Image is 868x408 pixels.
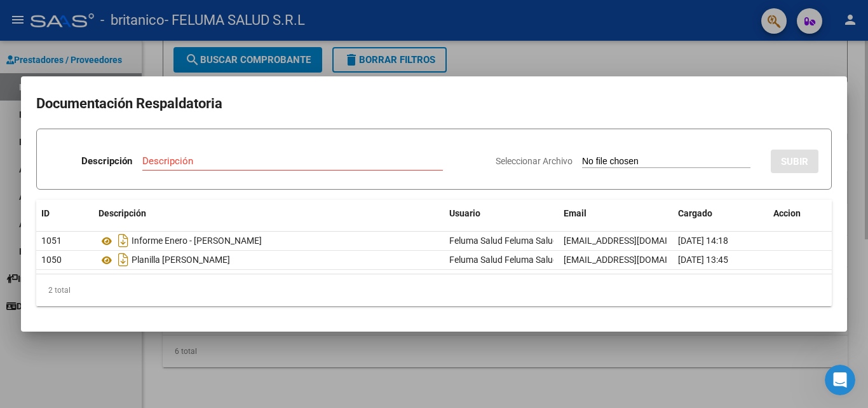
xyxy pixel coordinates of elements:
[115,250,132,270] i: Descargar documento
[36,274,832,306] div: 2 total
[564,236,705,246] span: [EMAIL_ADDRESS][DOMAIN_NAME]
[98,250,439,270] div: Planilla [PERSON_NAME]
[115,230,132,251] i: Descargar documento
[781,156,808,167] span: SUBIR
[449,208,480,218] span: Usuario
[449,255,558,265] span: Feluma Salud Feluma Salud
[564,208,587,218] span: Email
[559,200,673,227] datatable-header-cell: Email
[496,156,573,166] span: Seleccionar Archivo
[81,154,132,169] p: Descripción
[678,236,728,246] span: [DATE] 14:18
[678,208,712,218] span: Cargado
[98,208,146,218] span: Descripción
[673,200,768,227] datatable-header-cell: Cargado
[825,365,855,395] iframe: Intercom live chat
[41,208,50,218] span: ID
[771,150,818,173] button: SUBIR
[768,200,832,227] datatable-header-cell: Accion
[564,255,705,265] span: [EMAIL_ADDRESS][DOMAIN_NAME]
[98,230,439,251] div: Informe Enero - [PERSON_NAME]
[41,236,62,246] span: 1051
[41,255,62,265] span: 1050
[449,236,558,246] span: Feluma Salud Feluma Salud
[773,208,801,218] span: Accion
[93,200,444,227] datatable-header-cell: Descripción
[444,200,559,227] datatable-header-cell: Usuario
[36,200,93,227] datatable-header-cell: ID
[678,255,728,265] span: [DATE] 13:45
[36,92,832,116] h2: Documentación Respaldatoria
